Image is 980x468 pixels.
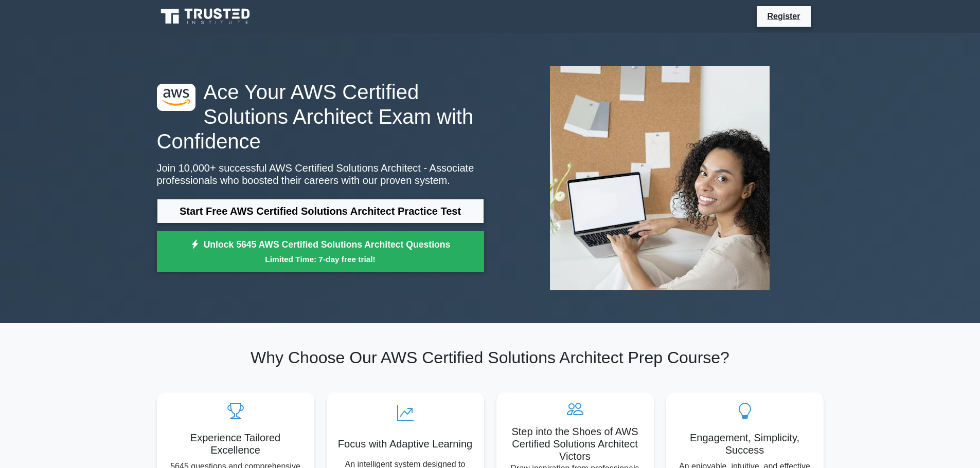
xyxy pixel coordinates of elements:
[170,253,471,265] small: Limited Time: 7-day free trial!
[157,199,484,223] a: Start Free AWS Certified Solutions Architect Practice Test
[505,425,646,462] h5: Step into the Shoes of AWS Certified Solutions Architect Victors
[157,231,484,272] a: Unlock 5645 AWS Certified Solutions Architect QuestionsLimited Time: 7-day free trial!
[761,10,806,23] a: Register
[674,432,815,456] h5: Engagement, Simplicity, Success
[335,438,476,450] h5: Focus with Adaptive Learning
[157,80,484,154] h1: Ace Your AWS Certified Solutions Architect Exam with Confidence
[157,348,824,367] h2: Why Choose Our AWS Certified Solutions Architect Prep Course?
[157,162,484,186] p: Join 10,000+ successful AWS Certified Solutions Architect - Associate professionals who boosted t...
[165,432,306,456] h5: Experience Tailored Excellence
